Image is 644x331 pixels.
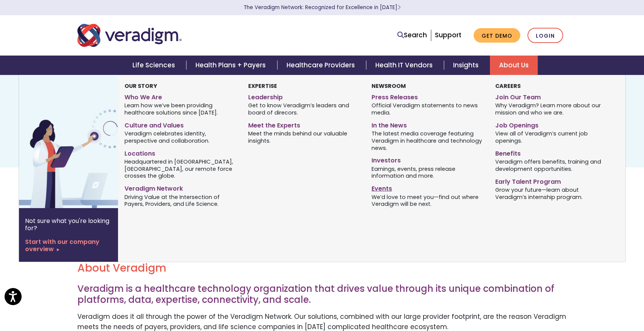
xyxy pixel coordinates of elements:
span: Get to know Veradigm’s leaders and board of direcors. [248,102,360,116]
a: In the News [372,119,483,130]
a: Locations [124,147,236,158]
span: View all of Veradigm’s current job openings. [495,130,607,145]
a: Get Demo [474,28,520,43]
a: Culture and Values [124,119,236,130]
a: Login [527,28,563,43]
a: Health Plans + Payers [186,56,277,75]
span: Veradigm celebrates identity, perspective and collaboration. [124,130,236,145]
span: We’d love to meet you—find out where Veradigm will be next. [372,193,483,208]
a: Early Talent Program [495,175,607,186]
a: Benefits [495,147,607,158]
a: Events [372,182,483,193]
strong: Our Story [124,82,157,90]
a: About Us [490,56,538,75]
a: Insights [444,56,490,75]
a: Search [397,30,427,40]
span: Why Veradigm? Learn more about our mission and who we are. [495,102,607,116]
a: Life Sciences [123,56,186,75]
a: Join Our Team [495,91,607,102]
a: Meet the Experts [248,119,360,130]
a: Who We Are [124,91,236,102]
img: Veradigm logo [77,23,182,48]
a: Investors [372,154,483,165]
h3: Veradigm is a healthcare technology organization that drives value through its unique combination... [77,283,567,306]
img: Vector image of Veradigm’s Story [19,75,141,208]
a: The Veradigm Network: Recognized for Excellence in [DATE]Learn More [244,4,401,11]
p: Not sure what you're looking for? [25,217,112,232]
a: Health IT Vendors [366,56,444,75]
span: Driving Value at the Intersection of Payers, Providers, and Life Science. [124,193,236,208]
a: Job Openings [495,119,607,130]
strong: Newsroom [372,82,406,90]
a: Healthcare Providers [277,56,366,75]
span: Grow your future—learn about Veradigm’s internship program. [495,186,607,201]
span: Meet the minds behind our valuable insights. [248,130,360,145]
strong: Expertise [248,82,277,90]
a: Start with our company overview [25,238,112,253]
span: Headquartered in [GEOGRAPHIC_DATA], [GEOGRAPHIC_DATA], our remote force crosses the globe. [124,158,236,180]
strong: Careers [495,82,521,90]
span: Official Veradigm statements to news media. [372,102,483,116]
a: Leadership [248,91,360,102]
span: Veradigm offers benefits, training and development opportunities. [495,158,607,172]
span: The latest media coverage featuring Veradigm in healthcare and technology news. [372,130,483,152]
span: Earnings, events, press release information and more. [372,165,483,180]
a: Support [435,30,461,40]
h2: About Veradigm [77,262,567,275]
a: Press Releases [372,91,483,102]
span: Learn More [397,4,401,11]
span: Learn how we’ve been providing healthcare solutions since [DATE]. [124,102,236,116]
a: Veradigm Network [124,182,236,193]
